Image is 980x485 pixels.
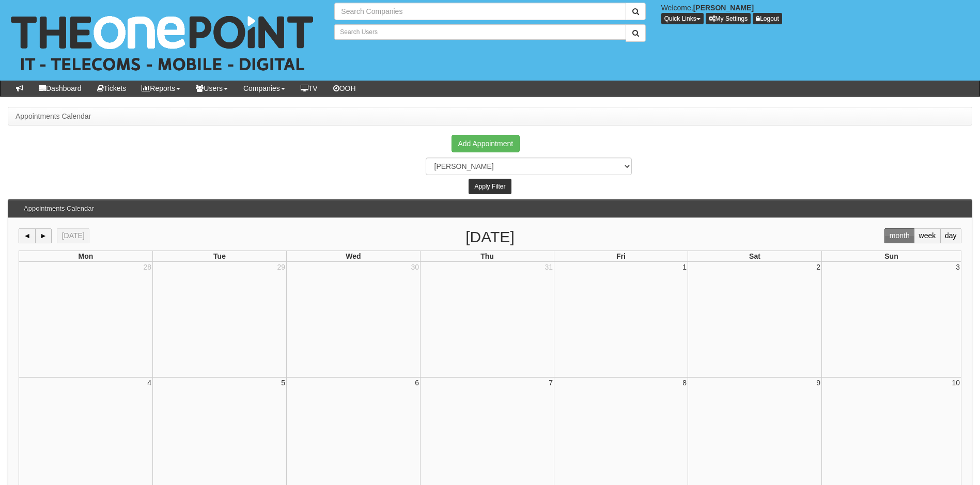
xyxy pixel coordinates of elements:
div: 8 [681,378,688,388]
div: 10 [951,378,961,388]
input: Apply Filter [469,179,511,194]
div: 1 [681,262,688,272]
div: 6 [414,378,420,388]
a: Reports [134,81,188,96]
a: Companies [236,81,293,96]
th: Sun [821,251,961,262]
div: Welcome, [654,3,980,24]
a: TV [293,81,325,96]
h2: [DATE] [465,228,514,245]
h3: Appointments Calendar [19,200,99,217]
a: Add Appointment [452,135,520,152]
span: month [885,229,914,243]
input: Search Users [334,24,626,40]
button: Quick Links [661,13,704,24]
span: [DATE] [57,229,89,243]
a: My Settings [706,13,751,24]
span: ► [36,229,52,243]
th: Fri [554,251,688,262]
div: 29 [276,262,286,272]
th: Tue [152,251,286,262]
a: Dashboard [31,81,89,96]
li: Appointments Calendar [15,111,91,121]
a: Tickets [89,81,134,96]
th: Thu [420,251,554,262]
span: day [941,229,961,243]
div: 7 [548,378,554,388]
span: ◄ [19,229,35,243]
b: [PERSON_NAME] [693,4,754,12]
div: 9 [815,378,821,388]
div: 4 [146,378,152,388]
div: 5 [280,378,286,388]
div: 30 [410,262,420,272]
div: 31 [543,262,554,272]
th: Mon [19,251,152,262]
a: Logout [753,13,782,24]
a: Users [188,81,236,96]
th: Sat [688,251,821,262]
div: 28 [142,262,152,272]
input: Search Companies [334,3,626,20]
a: OOH [325,81,364,96]
th: Wed [286,251,420,262]
div: 3 [955,262,961,272]
div: 2 [815,262,821,272]
span: week [914,229,940,243]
